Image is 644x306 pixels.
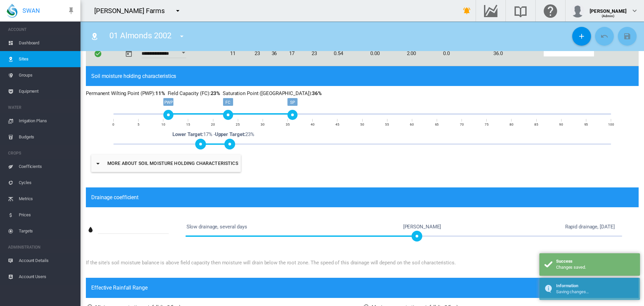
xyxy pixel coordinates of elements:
td: 0.00 [368,42,404,66]
div: 75 [475,122,498,127]
span: WATER [8,102,75,113]
span: : : : [86,90,323,96]
md-icon: icon-bell-ring [463,7,471,15]
button: icon-menu-down [175,30,189,43]
button: md-calendar [122,47,136,60]
span: ACCOUNT [8,24,75,35]
div: 85 [525,122,548,127]
div: Changes saved. [556,264,635,270]
md-icon: Go to the Data Hub [483,7,499,15]
span: CROPS [8,148,75,159]
td: 11 [227,42,252,66]
td: 36 [269,42,286,66]
div: 40 [301,122,324,127]
div: [PERSON_NAME] [590,5,627,12]
button: icon-menu-down [171,4,184,17]
div: Success [556,258,635,264]
span: Budgets [19,129,75,145]
button: Add New Setting [572,27,591,46]
span: [PERSON_NAME] [402,222,442,232]
span: Dashboard [19,35,75,51]
md-icon: icon-map-marker-radius [91,32,99,40]
div: 55 [375,122,399,127]
div: 80 [500,122,524,127]
md-icon: icon-menu-down [174,7,182,15]
div: 35 [276,122,300,127]
md-icon: icon-content-save [623,32,631,40]
tr: Enter Date Open calendar 11 23 36 17 23 0.54 0.00 2.00 0.0 36.0 [86,42,639,66]
button: Click to go to list of Sites [88,30,101,43]
md-icon: icon-pin [67,7,75,15]
div: 45 [326,122,350,127]
span: Permanent Wilting Point (PWP) [86,90,154,96]
div: 25 [226,122,250,127]
span: Account Users [19,269,75,285]
div: 20 [201,122,225,127]
span: Slow drainage, several days [185,222,248,232]
div: 15 [176,122,200,127]
span: Metrics [19,191,75,207]
b: 11% [155,90,165,96]
span: (Admin) [602,14,615,18]
div: 70 [450,122,474,127]
td: 36.0 [491,42,541,66]
span: Effective Rainfall Range [91,285,148,291]
div: 95 [574,122,598,127]
td: 17 [286,42,309,66]
div: Information Saving changes... [539,278,640,300]
b: 23% [211,90,220,96]
span: 01 Almonds 2002 [109,31,171,40]
div: Saving changes... [556,289,635,295]
button: icon-menu-downMore about soil moisture holding characteristics [91,155,241,172]
md-icon: icon-menu-down [178,32,186,40]
span: Saturation Point ([GEOGRAPHIC_DATA]) [223,90,311,96]
div: 30 [251,122,275,127]
md-icon: icon-plus [578,32,586,40]
span: Coefficients [19,159,75,175]
b: Upper Target: [215,131,246,137]
span: Cycles [19,175,75,191]
span: Sites [19,51,75,67]
div: PWP [163,98,173,106]
span: Irrigation Plans [19,113,75,129]
div: Success Changes saved. [539,253,640,275]
td: 23 [309,42,331,66]
span: Soil moisture holding characteristics [91,73,176,79]
span: Targets [19,223,75,239]
span: Drainage coefficient [91,194,139,201]
md-icon: icon-menu-down [94,160,102,168]
div: Information [556,283,635,289]
b: 36% [312,90,322,96]
md-icon: Click here for help [542,7,558,15]
span: Prices [19,207,75,223]
img: profile.jpg [571,4,584,17]
div: [PERSON_NAME] Farms [94,6,171,15]
div: 10 [151,122,175,127]
span: Equipment [19,83,75,99]
button: icon-bell-ring [460,4,474,17]
div: 5 [126,122,150,127]
md-icon: icon-undo [600,32,608,40]
div: SP [287,98,298,106]
div: 100 [599,122,623,127]
div: If the site's soil moisture balance is above field capacity then moisture will drain below the ro... [86,259,639,278]
td: 2.00 [404,42,441,66]
td: 23 [252,42,269,66]
md-icon: Drainage coefficient [87,226,95,234]
md-icon: icon-chevron-down [631,7,639,15]
td: 0.54 [331,42,368,66]
span: ADMINISTRATION [8,242,75,253]
div: 65 [425,122,449,127]
div: 60 [400,122,424,127]
span: Field Capacity (FC) [168,90,209,96]
div: FC [223,98,233,106]
span: Groups [19,67,75,83]
button: Save Changes [618,27,637,46]
input: Enter Date [142,51,186,58]
b: Lower Target: [172,131,203,137]
div: 90 [549,122,573,127]
div: 0 [102,122,125,127]
img: SWAN-Landscape-Logo-Colour-drop.png [7,4,17,18]
button: Cancel Changes [595,27,614,46]
button: Open calendar [177,47,190,59]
